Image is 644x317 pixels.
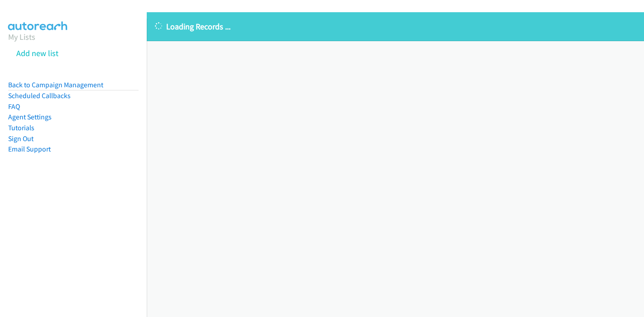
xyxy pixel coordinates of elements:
[8,32,35,42] a: My Lists
[8,145,51,153] a: Email Support
[16,48,58,58] a: Add new list
[8,80,103,89] a: Back to Campaign Management
[8,134,34,143] a: Sign Out
[8,91,71,100] a: Scheduled Callbacks
[8,102,20,111] a: FAQ
[155,20,636,33] p: Loading Records ...
[8,123,34,132] a: Tutorials
[8,113,52,121] a: Agent Settings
